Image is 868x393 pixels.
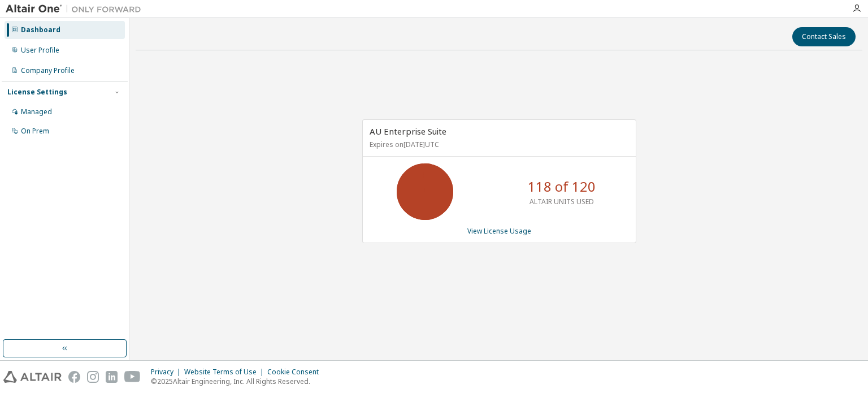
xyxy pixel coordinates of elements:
button: Contact Sales [792,27,856,46]
img: youtube.svg [124,371,141,383]
p: Expires on [DATE] UTC [370,140,626,149]
div: Privacy [151,368,184,377]
div: Cookie Consent [267,368,325,377]
div: Company Profile [21,66,75,75]
div: License Settings [7,88,67,97]
img: linkedin.svg [106,371,118,383]
div: Dashboard [21,25,60,34]
p: ALTAIR UNITS USED [530,197,594,206]
div: Managed [21,107,52,116]
div: On Prem [21,127,49,136]
a: View License Usage [467,226,531,236]
div: User Profile [21,46,59,55]
img: instagram.svg [87,371,99,383]
p: 118 of 120 [528,177,596,196]
span: AU Enterprise Suite [370,126,446,137]
img: facebook.svg [68,371,80,383]
div: Website Terms of Use [184,368,267,377]
img: Altair One [6,3,147,15]
p: © 2025 Altair Engineering, Inc. All Rights Reserved. [151,377,325,386]
img: altair_logo.svg [3,371,62,383]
